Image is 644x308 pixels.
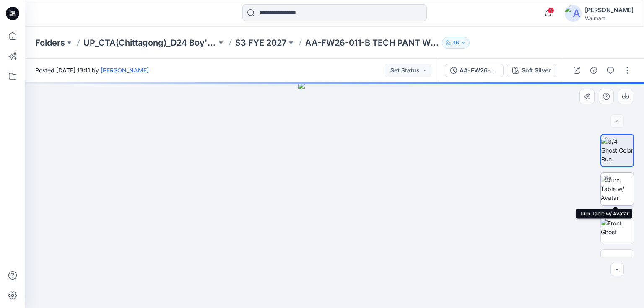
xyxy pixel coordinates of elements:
p: 36 [452,38,459,47]
button: AA-FW26-011-B TECH PANT WITH LINED [GEOGRAPHIC_DATA] [445,64,504,77]
div: Soft Silver [522,66,551,75]
div: Walmart [585,15,634,21]
img: Front Ghost [601,219,634,236]
button: 36 [442,37,470,49]
span: Posted [DATE] 13:11 by [35,66,149,75]
img: eyJhbGciOiJIUzI1NiIsImtpZCI6IjAiLCJzbHQiOiJzZXMiLCJ0eXAiOiJKV1QifQ.eyJkYXRhIjp7InR5cGUiOiJzdG9yYW... [298,82,371,308]
a: S3 FYE 2027 [235,37,287,49]
span: 1 [548,7,554,14]
img: 3/4 Ghost Color Run [601,137,633,163]
a: Folders [35,37,65,49]
a: [PERSON_NAME] [101,67,149,74]
button: Soft Silver [507,64,556,77]
img: avatar [565,5,582,22]
img: Turn Table w/ Avatar [601,176,634,202]
a: UP_CTA(Chittagong)_D24 Boy's bottom [83,37,217,49]
button: Details [587,64,600,77]
p: AA-FW26-011-B TECH PANT WITH LINED [GEOGRAPHIC_DATA] [305,37,439,49]
div: AA-FW26-011-B TECH PANT WITH LINED [GEOGRAPHIC_DATA] [460,66,498,75]
div: [PERSON_NAME] [585,5,634,15]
